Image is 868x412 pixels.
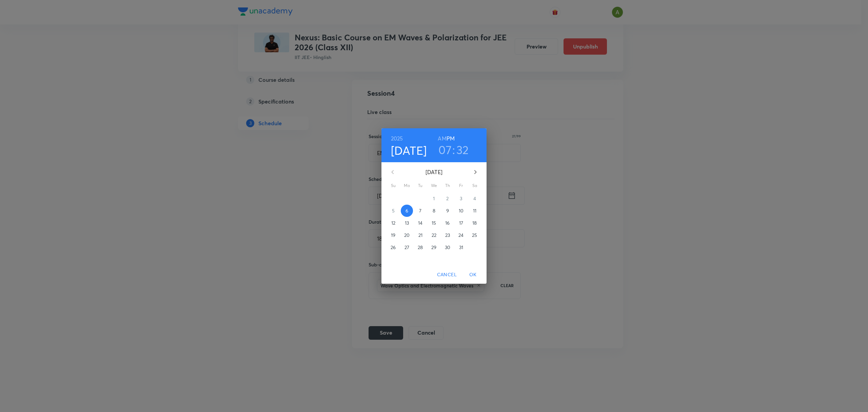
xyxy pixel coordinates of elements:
[428,182,440,189] span: We
[419,207,421,214] p: 7
[456,143,469,157] button: 32
[401,168,467,176] p: [DATE]
[418,244,423,251] p: 28
[472,220,477,226] p: 18
[387,182,399,189] span: Su
[438,143,452,157] button: 07
[428,205,440,217] button: 8
[437,270,457,279] span: Cancel
[401,217,413,229] button: 13
[441,241,454,254] button: 30
[391,143,427,157] button: [DATE]
[455,241,467,254] button: 31
[387,229,399,241] button: 19
[405,244,409,251] p: 27
[418,220,422,226] p: 14
[401,241,413,254] button: 27
[428,241,440,254] button: 29
[455,182,467,189] span: Fr
[387,241,399,254] button: 26
[459,220,463,226] p: 17
[455,217,467,229] button: 17
[441,205,454,217] button: 9
[406,207,408,214] p: 6
[433,207,435,214] p: 8
[405,220,409,226] p: 13
[445,232,450,239] p: 23
[414,205,427,217] button: 7
[445,244,450,251] p: 30
[441,217,454,229] button: 16
[469,205,481,217] button: 11
[472,232,477,239] p: 25
[432,220,436,226] p: 15
[391,232,395,239] p: 19
[459,244,463,251] p: 31
[465,270,481,279] span: OK
[431,244,436,251] p: 29
[434,268,459,281] button: Cancel
[401,229,413,241] button: 20
[462,268,484,281] button: OK
[401,182,413,189] span: Mo
[455,229,467,241] button: 24
[459,207,463,214] p: 10
[428,217,440,229] button: 15
[432,232,436,239] p: 22
[404,232,410,239] p: 20
[414,217,427,229] button: 14
[428,229,440,241] button: 22
[452,143,455,157] h3: :
[447,134,455,143] button: PM
[441,182,454,189] span: Th
[469,182,481,189] span: Sa
[401,205,413,217] button: 6
[418,232,422,239] p: 21
[455,205,467,217] button: 10
[446,207,449,214] p: 9
[458,232,463,239] p: 24
[445,220,450,226] p: 16
[391,244,396,251] p: 26
[473,207,476,214] p: 11
[414,241,427,254] button: 28
[469,217,481,229] button: 18
[438,134,446,143] button: AM
[441,229,454,241] button: 23
[391,220,395,226] p: 12
[414,229,427,241] button: 21
[391,134,403,143] button: 2025
[387,217,399,229] button: 12
[414,182,427,189] span: Tu
[469,229,481,241] button: 25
